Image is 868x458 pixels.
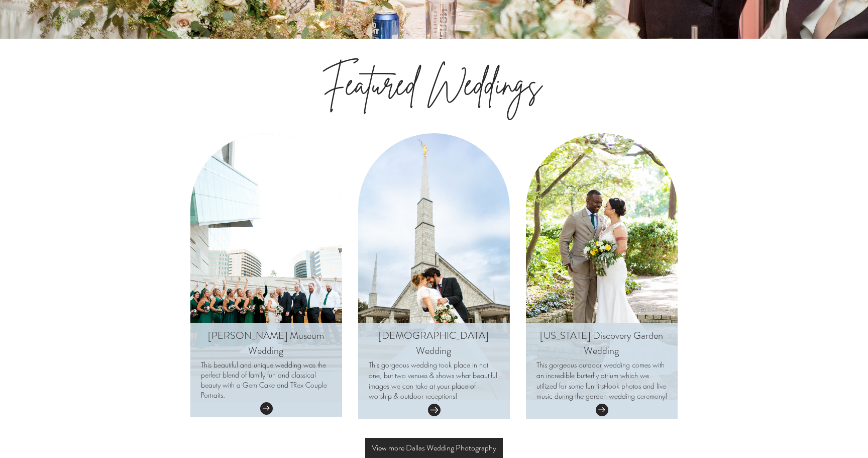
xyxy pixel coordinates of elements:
[821,411,868,458] iframe: Wix Chat
[526,133,678,400] img: The bride and groom having fun during their Dallas Wedding Photoshoot during their Texas Discover...
[190,133,342,402] img: A celebratory photo of a Dallas Wedding at the Perot Museum
[358,133,510,400] img: Kelleher-Wedding-Kiss-at-the-Dallas-Texas-Temple.jpg
[369,360,497,401] span: This gorgeous wedding took place in not one, but two venues & shows what beautiful images we can ...
[201,360,327,400] span: This beautiful and unique wedding was the perfect blend of family fun and classical beauty with a...
[321,62,541,106] span: Featured Weddings
[372,442,496,453] span: View more Dallas Wedding Photography
[536,360,667,401] span: This gorgeous outdoor wedding comes with an incredible butterfly atrium which we utilized for som...
[260,402,273,415] a: Go to
[365,438,503,458] a: View more Dallas Wedding Photography
[208,328,324,358] a: [PERSON_NAME] Museum Wedding
[428,404,441,416] a: Go to
[596,404,608,416] button: Go to
[540,328,663,358] a: [US_STATE] Discovery Garden Wedding
[378,328,489,358] a: [DEMOGRAPHIC_DATA] Wedding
